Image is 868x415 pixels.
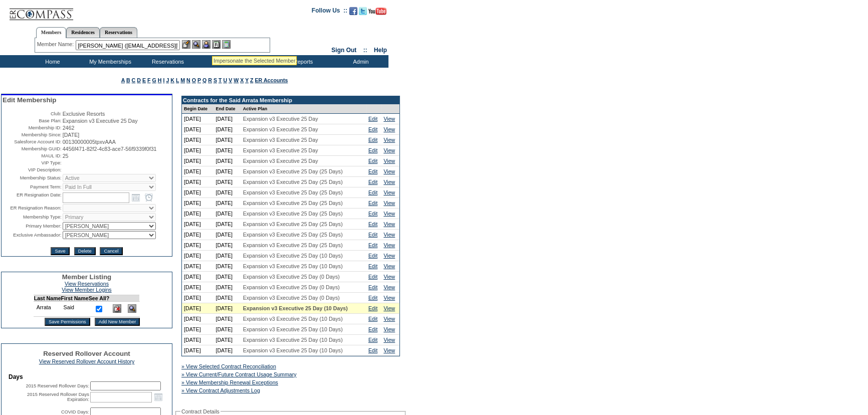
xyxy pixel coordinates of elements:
[158,77,162,83] a: H
[383,253,395,259] a: View
[9,373,165,380] td: Days
[43,350,130,357] span: Reserved Rollover Account
[243,232,343,238] span: Expansion v3 Executive 25 Day (25 Days)
[383,347,395,353] a: View
[243,337,343,343] span: Expansion v3 Executive 25 Day (10 Days)
[368,326,377,332] a: Edit
[182,166,213,177] td: [DATE]
[383,232,395,238] a: View
[234,77,239,83] a: W
[222,40,231,49] img: b_calculator.gif
[182,156,213,166] td: [DATE]
[182,219,213,230] td: [DATE]
[3,118,62,124] td: Base Plan:
[182,314,213,324] td: [DATE]
[213,251,241,261] td: [DATE]
[368,253,377,259] a: Edit
[213,272,241,282] td: [DATE]
[243,211,343,217] span: Expansion v3 Executive 25 Day (25 Days)
[61,295,89,302] td: First Name
[147,77,151,83] a: F
[213,58,295,64] div: Impersonate the Selected Member
[243,347,343,353] span: Expansion v3 Executive 25 Day (10 Days)
[243,137,318,143] span: Expansion v3 Executive 25 Day
[3,96,56,104] span: Edit Membership
[383,116,395,122] a: View
[383,284,395,290] a: View
[182,145,213,156] td: [DATE]
[240,77,244,83] a: X
[74,247,96,255] input: Delete
[368,337,377,343] a: Edit
[26,383,89,388] label: 2015 Reserved Rollover Days:
[181,371,297,377] a: » View Current/Future Contract Usage Summary
[182,240,213,251] td: [DATE]
[213,209,241,219] td: [DATE]
[95,318,140,326] input: Add New Member
[3,204,62,212] td: ER Resignation Reason:
[383,274,395,280] a: View
[368,316,377,322] a: Edit
[3,192,62,203] td: ER Resignation Date:
[383,242,395,248] a: View
[273,55,331,68] td: Reports
[243,179,343,185] span: Expansion v3 Executive 25 Day (25 Days)
[195,55,273,68] td: Vacation Collection
[213,219,241,230] td: [DATE]
[182,251,213,261] td: [DATE]
[243,316,343,322] span: Expansion v3 Executive 25 Day (10 Days)
[213,77,217,83] a: S
[368,221,377,227] a: Edit
[349,7,357,15] img: Become our fan on Facebook
[383,326,395,332] a: View
[66,27,100,38] a: Residences
[243,168,343,174] span: Expansion v3 Executive 25 Day (25 Days)
[368,232,377,238] a: Edit
[182,104,213,114] td: Begin Date
[368,347,377,353] a: Edit
[243,189,343,195] span: Expansion v3 Executive 25 Day (25 Days)
[312,6,347,18] td: Follow Us ::
[243,147,318,153] span: Expansion v3 Executive 25 Day
[3,139,62,145] td: Salesforce Account ID:
[137,77,141,83] a: D
[243,221,343,227] span: Expansion v3 Executive 25 Day (25 Days)
[368,263,377,269] a: Edit
[121,77,125,83] a: A
[368,179,377,185] a: Edit
[213,156,241,166] td: [DATE]
[182,335,213,345] td: [DATE]
[213,303,241,314] td: [DATE]
[213,114,241,124] td: [DATE]
[212,40,221,49] img: Reservations
[3,125,62,131] td: Membership ID:
[180,408,221,414] legend: Contract Details
[213,282,241,293] td: [DATE]
[63,111,105,117] span: Exclusive Resorts
[383,158,395,164] a: View
[202,77,206,83] a: Q
[243,200,343,206] span: Expansion v3 Executive 25 Day (25 Days)
[182,303,213,314] td: [DATE]
[241,104,366,114] td: Active Plan
[100,27,137,38] a: Reservations
[368,295,377,301] a: Edit
[213,166,241,177] td: [DATE]
[182,114,213,124] td: [DATE]
[243,116,318,122] span: Expansion v3 Executive 25 Day
[243,253,343,259] span: Expansion v3 Executive 25 Day (10 Days)
[182,261,213,272] td: [DATE]
[383,126,395,132] a: View
[255,77,288,83] a: ER Accounts
[166,77,169,83] a: J
[368,10,386,16] a: Subscribe to our YouTube Channel
[359,10,367,16] a: Follow us on Twitter
[243,326,343,332] span: Expansion v3 Executive 25 Day (10 Days)
[223,77,227,83] a: U
[213,135,241,145] td: [DATE]
[243,263,343,269] span: Expansion v3 Executive 25 Day (10 Days)
[363,47,367,54] span: ::
[182,272,213,282] td: [DATE]
[62,273,112,281] span: Member Listing
[3,153,62,159] td: MAUL ID:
